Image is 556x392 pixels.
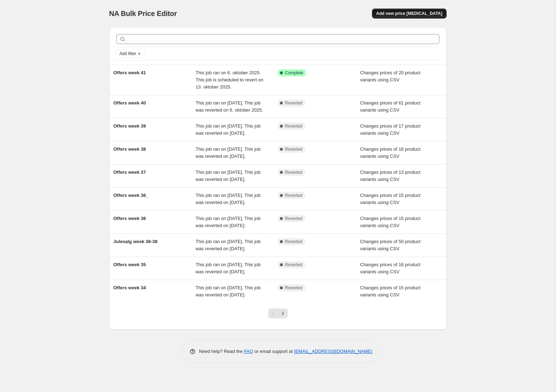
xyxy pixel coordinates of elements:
span: Reverted [285,193,302,198]
span: Changes prices of 18 product variants using CSV [360,146,421,159]
span: Offers week 41 [113,70,146,75]
span: Reverted [285,170,302,175]
span: Offers week 40 [113,100,146,106]
span: Offers week 37 [113,170,146,175]
button: Add filter [116,49,145,58]
span: Offers week 38 [113,146,146,152]
button: Next [278,308,288,318]
span: This job ran on [DATE]. This job was reverted on [DATE]. [196,239,261,251]
span: This job ran on [DATE]. This job was reverted on [DATE]. [196,216,261,228]
nav: Pagination [268,308,288,318]
span: Reverted [285,216,302,221]
span: Reverted [285,262,302,268]
span: Offers week 34 [113,285,146,290]
span: Changes prices of 61 product variants using CSV [360,100,421,113]
span: Add new price [MEDICAL_DATA] [376,11,442,16]
span: Changes prices of 15 product variants using CSV [360,216,421,228]
span: Reverted [285,146,302,152]
span: Changes prices of 50 product variants using CSV [360,239,421,251]
span: Add filter [119,51,136,57]
span: Changes prices of 15 product variants using CSV [360,285,421,297]
span: Offers week 39 [113,123,146,129]
span: This job ran on [DATE]. This job was reverted on [DATE]. [196,170,261,182]
span: Changes prices of 16 product variants using CSV [360,262,421,274]
span: Offers week 36_ [113,193,149,198]
span: This job ran on [DATE]. This job was reverted on [DATE]. [196,193,261,205]
span: or email support at [253,349,294,354]
span: Complete [285,70,303,76]
span: Reverted [285,285,302,291]
span: This job ran on [DATE]. This job was reverted on [DATE]. [196,146,261,159]
span: This job ran on [DATE]. This job was reverted on [DATE]. [196,285,261,297]
span: This job ran on 6. oktober 2025. This job is scheduled to revert on 13. oktober 2025. [196,70,264,90]
span: This job ran on [DATE]. This job was reverted on [DATE]. [196,123,261,136]
span: Changes prices of 20 product variants using CSV [360,70,421,82]
a: [EMAIL_ADDRESS][DOMAIN_NAME] [294,349,372,354]
span: Offers week 36 [113,216,146,221]
span: Need help? Read the [199,349,244,354]
span: Changes prices of 13 product variants using CSV [360,170,421,182]
span: This job ran on [DATE]. This job was reverted on [DATE]. [196,262,261,274]
span: Changes prices of 17 product variants using CSV [360,123,421,136]
span: This job ran on [DATE]. This job was reverted on 6. oktober 2025. [196,100,263,113]
span: Reverted [285,100,302,106]
button: Add new price [MEDICAL_DATA] [372,9,447,18]
span: Changes prices of 15 product variants using CSV [360,193,421,205]
span: NA Bulk Price Editor [109,10,177,17]
span: Julesalg week 36-38 [113,239,157,244]
span: Offers week 35 [113,262,146,267]
span: Reverted [285,239,302,245]
a: FAQ [244,349,253,354]
span: Reverted [285,123,302,129]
